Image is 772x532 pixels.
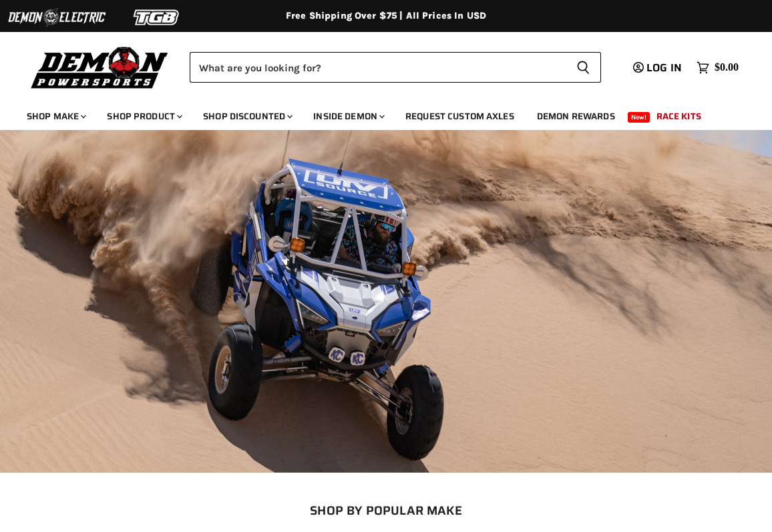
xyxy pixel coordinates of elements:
[97,103,190,130] a: Shop Product
[715,61,739,74] span: $0.00
[190,52,566,83] input: Search
[17,103,94,130] a: Shop Make
[190,52,601,83] form: Product
[527,103,625,130] a: Demon Rewards
[107,5,207,30] img: TGB Logo 2
[303,103,393,130] a: Inside Demon
[17,97,735,130] ul: Main menu
[193,103,301,130] a: Shop Discounted
[7,5,107,30] img: Demon Electric Logo 2
[27,43,173,91] img: Demon Powersports
[17,503,756,517] h2: SHOP BY POPULAR MAKE
[646,59,682,76] span: Log in
[395,103,524,130] a: Request Custom Axles
[628,112,650,123] span: New!
[646,103,711,130] a: Race Kits
[690,58,745,77] a: $0.00
[627,62,690,74] a: Log in
[566,52,601,83] button: Search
